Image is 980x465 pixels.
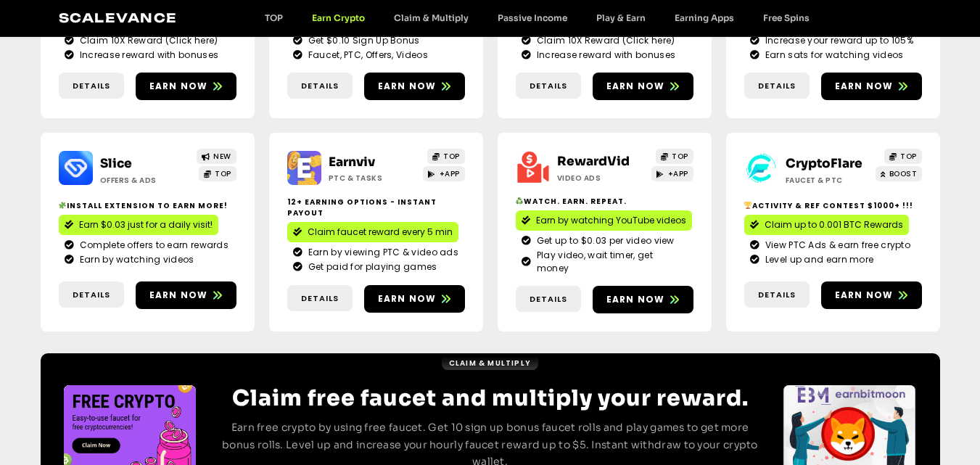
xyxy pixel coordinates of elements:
[672,151,688,162] span: TOP
[305,34,420,47] span: Get $0.10 Sign Up Bonus
[533,34,675,47] span: Claim 10X Reward (Click here)
[533,49,675,62] span: Increase reward with bonuses
[522,34,688,47] a: Claim 10X Reward (Click here)
[197,149,236,164] a: NEW
[100,156,132,171] a: Slice
[100,175,191,186] h2: Offers & Ads
[76,49,218,62] span: Increase reward with bonuses
[59,202,66,209] img: 🧩
[593,286,693,313] a: Earn now
[76,34,218,47] span: Claim 10X Reward (Click here)
[744,215,909,235] a: Claim up to 0.001 BTC Rewards
[536,214,686,227] span: Earn by watching YouTube videos
[668,168,688,179] span: +APP
[59,215,218,235] a: Earn $0.03 just for a daily visit!
[364,285,465,313] a: Earn now
[329,173,419,184] h2: PTC & Tasks
[305,49,428,62] span: Faucet, PTC, Offers, Videos
[557,173,648,184] h2: Video ads
[744,73,810,99] a: Details
[786,175,876,186] h2: Faucet & PTC
[765,218,903,231] span: Claim up to 0.001 BTC Rewards
[442,356,538,370] a: Claim & Multiply
[297,12,379,23] a: Earn Crypto
[606,293,665,306] span: Earn now
[149,289,208,302] span: Earn now
[900,151,917,162] span: TOP
[250,12,824,23] nav: Menu
[876,166,922,181] a: BOOST
[744,202,752,209] img: 🏆
[744,200,922,211] h2: Activity & ref contest $1000+ !!!
[821,73,922,100] a: Earn now
[660,12,749,23] a: Earning Apps
[305,246,458,259] span: Earn by viewing PTC & video ads
[76,253,194,266] span: Earn by watching videos
[530,293,567,305] span: Details
[651,166,693,181] a: +APP
[59,73,124,99] a: Details
[287,222,458,242] a: Claim faucet reward every 5 min
[59,281,124,308] a: Details
[199,166,236,181] a: TOP
[301,80,339,92] span: Details
[516,196,693,207] h2: Watch. Earn. Repeat.
[762,49,904,62] span: Earn sats for watching videos
[79,218,213,231] span: Earn $0.03 just for a daily visit!
[889,168,918,179] span: BOOST
[516,210,692,231] a: Earn by watching YouTube videos
[221,385,760,411] h2: Claim free faucet and multiply your reward.
[516,197,523,205] img: ♻️
[758,80,796,92] span: Details
[449,358,531,369] span: Claim & Multiply
[59,10,178,25] a: Scalevance
[786,156,862,171] a: CryptoFlare
[287,197,465,218] h2: 12+ Earning options - instant payout
[483,12,582,23] a: Passive Income
[364,73,465,100] a: Earn now
[533,249,688,275] span: Play video, wait timer, get money
[301,292,339,305] span: Details
[213,151,231,162] span: NEW
[533,234,675,247] span: Get up to $0.03 per video view
[440,168,460,179] span: +APP
[762,253,874,266] span: Level up and earn more
[835,289,894,302] span: Earn now
[287,285,353,312] a: Details
[516,286,581,313] a: Details
[443,151,460,162] span: TOP
[329,155,375,170] a: Earnviv
[73,80,110,92] span: Details
[423,166,465,181] a: +APP
[149,80,208,93] span: Earn now
[250,12,297,23] a: TOP
[59,200,236,211] h2: Install extension to earn more!
[305,260,437,273] span: Get paid for playing games
[378,80,437,93] span: Earn now
[593,73,693,100] a: Earn now
[744,281,810,308] a: Details
[378,292,437,305] span: Earn now
[136,73,236,100] a: Earn now
[136,281,236,309] a: Earn now
[73,289,110,301] span: Details
[308,226,453,239] span: Claim faucet reward every 5 min
[606,80,665,93] span: Earn now
[65,34,231,47] a: Claim 10X Reward (Click here)
[749,12,824,23] a: Free Spins
[884,149,922,164] a: TOP
[762,239,910,252] span: View PTC Ads & earn free crypto
[516,73,581,99] a: Details
[656,149,693,164] a: TOP
[758,289,796,301] span: Details
[427,149,465,164] a: TOP
[821,281,922,309] a: Earn now
[557,154,630,169] a: RewardVid
[379,12,483,23] a: Claim & Multiply
[530,80,567,92] span: Details
[215,168,231,179] span: TOP
[762,34,913,47] span: Increase your reward up to 105%
[582,12,660,23] a: Play & Earn
[287,73,353,99] a: Details
[76,239,228,252] span: Complete offers to earn rewards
